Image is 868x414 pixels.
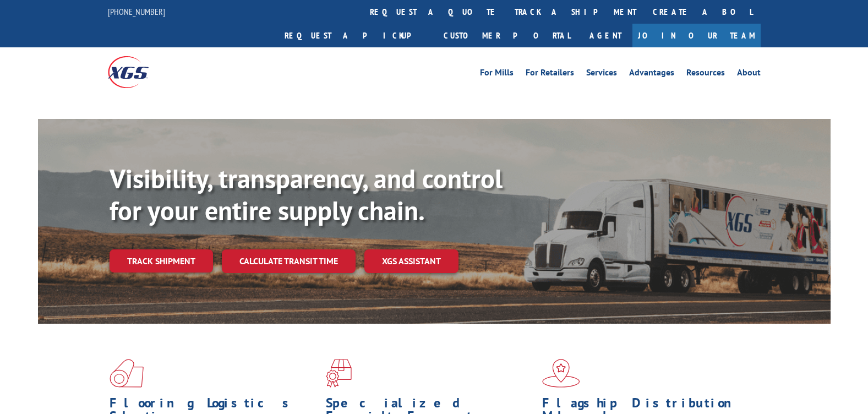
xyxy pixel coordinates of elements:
[110,359,144,388] img: xgs-icon-total-supply-chain-intelligence-red
[110,161,503,227] b: Visibility, transparency, and control for your entire supply chain.
[578,24,632,47] a: Agent
[480,68,514,80] a: For Mills
[686,68,725,80] a: Resources
[326,359,352,388] img: xgs-icon-focused-on-flooring-red
[364,249,458,273] a: XGS ASSISTANT
[586,68,617,80] a: Services
[737,68,761,80] a: About
[542,359,580,388] img: xgs-icon-flagship-distribution-model-red
[276,24,435,47] a: Request a pickup
[435,24,578,47] a: Customer Portal
[632,24,761,47] a: Join Our Team
[110,249,213,273] a: Track shipment
[629,68,674,80] a: Advantages
[108,6,165,17] a: [PHONE_NUMBER]
[222,249,356,273] a: Calculate transit time
[526,68,574,80] a: For Retailers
